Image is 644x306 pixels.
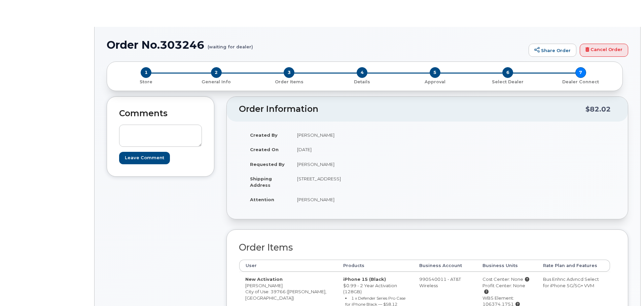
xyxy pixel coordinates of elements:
[326,78,399,85] a: 4 Details
[250,162,285,167] strong: Requested By
[239,243,610,253] h2: Order Items
[291,128,422,142] td: [PERSON_NAME]
[239,104,585,114] h2: Order Information
[585,103,611,116] div: $82.02
[253,78,326,85] a: 3 Order Items
[119,109,202,118] h2: Comments
[502,67,513,78] span: 6
[471,78,544,85] a: 6 Select Dealer
[291,142,422,157] td: [DATE]
[115,79,177,85] p: Store
[401,79,469,85] p: Approval
[398,78,471,85] a: 5 Approval
[482,282,531,295] div: Profit Center: None
[250,197,274,202] strong: Attention
[357,67,367,78] span: 4
[211,67,222,78] span: 2
[482,276,531,282] div: Cost Center: None
[107,39,525,51] h1: Order No.303246
[250,132,278,138] strong: Created By
[245,276,283,282] strong: New Activation
[239,260,337,272] th: User
[580,44,628,57] a: Cancel Order
[255,79,323,85] p: Order Items
[337,260,413,272] th: Products
[413,260,476,272] th: Business Account
[183,79,250,85] p: General Info
[430,67,440,78] span: 5
[250,147,279,152] strong: Created On
[112,78,180,85] a: 1 Store
[343,276,386,282] strong: iPhone 15 (Black)
[291,157,422,172] td: [PERSON_NAME]
[474,79,542,85] p: Select Dealer
[476,260,537,272] th: Business Units
[537,260,610,272] th: Rate Plan and Features
[284,67,294,78] span: 3
[529,44,576,57] a: Share Order
[141,67,151,78] span: 1
[119,152,170,164] input: Leave Comment
[291,192,422,207] td: [PERSON_NAME]
[291,171,422,192] td: [STREET_ADDRESS]
[250,176,272,188] strong: Shipping Address
[328,79,396,85] p: Details
[180,78,253,85] a: 2 General Info
[208,39,253,49] small: (waiting for dealer)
